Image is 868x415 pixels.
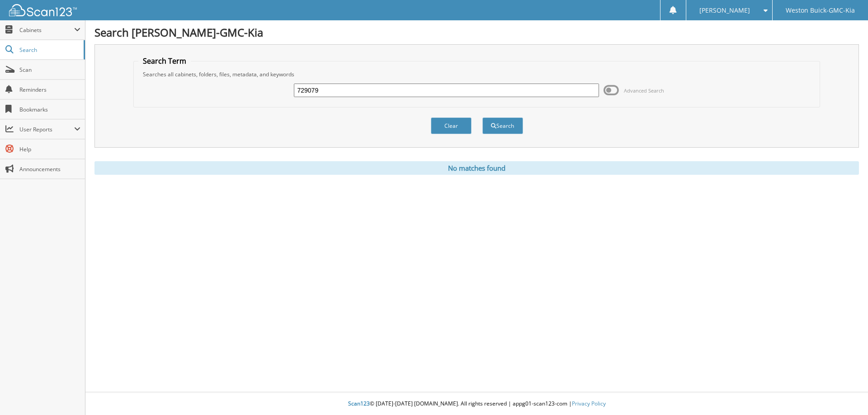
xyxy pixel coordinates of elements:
[19,126,74,133] span: User Reports
[19,66,80,74] span: Scan
[19,46,79,54] span: Search
[19,106,80,113] span: Bookmarks
[786,8,855,13] span: Weston Buick-GMC-Kia
[699,8,750,13] span: [PERSON_NAME]
[138,56,191,66] legend: Search Term
[85,393,868,415] div: © [DATE]-[DATE] [DOMAIN_NAME]. All rights reserved | appg01-scan123-com |
[624,87,664,94] span: Advanced Search
[9,4,77,16] img: scan123-logo-white.svg
[94,161,859,175] div: No matches found
[431,117,472,134] button: Clear
[572,400,606,407] a: Privacy Policy
[19,86,80,93] span: Reminders
[19,165,80,173] span: Announcements
[19,145,80,153] span: Help
[94,25,859,40] h1: Search [PERSON_NAME]-GMC-Kia
[482,117,523,134] button: Search
[823,372,868,415] iframe: Chat Widget
[348,400,370,407] span: Scan123
[19,26,74,34] span: Cabinets
[138,70,816,78] div: Searches all cabinets, folders, files, metadata, and keywords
